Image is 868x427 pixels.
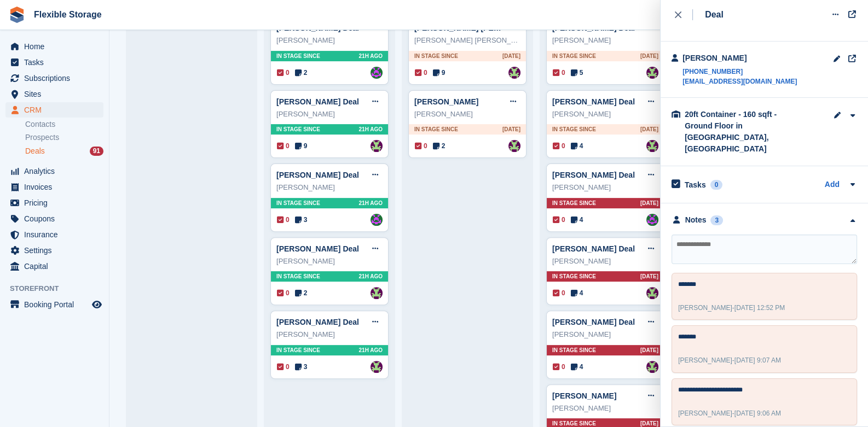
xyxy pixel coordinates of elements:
h2: Tasks [685,180,706,190]
span: 9 [295,141,308,151]
a: Rachael Fisher [508,67,520,79]
div: [PERSON_NAME] [276,256,383,267]
img: stora-icon-8386f47178a22dfd0bd8f6a31ec36ba5ce8667c1dd55bd0f319d3a0aa187defe.svg [9,7,25,23]
span: In stage since [276,346,320,354]
a: [PERSON_NAME] Deal [276,318,359,326]
a: Preview store [90,298,103,311]
div: - [678,408,781,418]
img: Rachael Fisher [371,287,383,299]
span: 0 [553,68,565,78]
a: [PERSON_NAME] Deal [552,244,635,253]
span: 3 [295,215,308,225]
a: Rachael Fisher [646,361,658,373]
img: Rachael Fisher [371,140,383,152]
span: 4 [571,362,583,372]
div: 91 [90,147,103,156]
span: In stage since [552,272,596,280]
span: CRM [24,102,90,118]
div: 0 [710,180,723,190]
a: [PERSON_NAME] Deal [276,171,359,179]
span: 21H AGO [358,272,383,280]
a: menu [5,259,103,274]
span: Prospects [25,132,59,143]
a: [PERSON_NAME] Deal [276,244,359,253]
span: 21H AGO [358,52,383,60]
span: [PERSON_NAME] [678,356,732,364]
span: Tasks [24,55,90,70]
a: Rachael Fisher [646,67,658,79]
div: [PERSON_NAME] [552,109,658,120]
div: - [678,303,785,313]
span: In stage since [552,125,596,133]
span: [DATE] [640,272,658,280]
a: Deals 91 [25,145,103,157]
span: In stage since [276,125,320,133]
span: [DATE] [502,52,520,60]
span: Sites [24,86,90,102]
div: [PERSON_NAME] [276,35,383,46]
span: 21H AGO [358,346,383,354]
a: [PHONE_NUMBER] [682,67,797,77]
span: Invoices [24,179,90,195]
span: 21H AGO [358,125,383,133]
div: Deal [705,8,724,21]
span: In stage since [414,125,458,133]
a: menu [5,179,103,195]
span: 0 [415,141,427,151]
span: 4 [571,288,583,298]
div: [PERSON_NAME] [276,329,383,340]
a: [PERSON_NAME] Deal [552,318,635,326]
span: 2 [295,68,308,78]
div: [PERSON_NAME] [276,109,383,120]
div: [PERSON_NAME] [PERSON_NAME] [414,35,520,46]
div: [PERSON_NAME] [552,35,658,46]
a: Daniel Douglas [646,214,658,226]
img: Daniel Douglas [371,67,383,79]
span: 0 [553,288,565,298]
span: Storefront [10,283,109,294]
span: Analytics [24,163,90,179]
a: menu [5,71,103,86]
span: 21H AGO [358,199,383,207]
span: [DATE] [640,346,658,354]
img: Rachael Fisher [508,140,520,152]
a: Rachael Fisher [371,361,383,373]
a: [PERSON_NAME] Deal [276,97,359,106]
div: [PERSON_NAME] [552,329,658,340]
a: menu [5,55,103,70]
a: Prospects [25,132,103,143]
a: [PERSON_NAME] [552,391,616,400]
div: [PERSON_NAME] [682,52,797,64]
span: Pricing [24,195,90,210]
span: 9 [433,68,445,78]
span: [PERSON_NAME] [678,304,732,312]
div: [PERSON_NAME] [552,256,658,267]
span: Settings [24,243,90,258]
span: In stage since [276,52,320,60]
a: menu [5,297,103,312]
span: [DATE] [640,125,658,133]
span: 0 [553,215,565,225]
a: [PERSON_NAME] Deal [552,171,635,179]
img: Rachael Fisher [646,140,658,152]
a: [PERSON_NAME] [414,97,478,106]
a: menu [5,211,103,226]
span: 4 [571,215,583,225]
span: 0 [277,68,290,78]
span: 0 [277,141,290,151]
span: Booking Portal [24,297,90,312]
span: 0 [277,215,290,225]
span: [DATE] 12:52 PM [734,304,785,312]
img: Rachael Fisher [646,287,658,299]
span: In stage since [276,199,320,207]
div: Notes [685,214,707,226]
a: [PERSON_NAME] Deal [552,97,635,106]
span: 2 [295,288,308,298]
span: 4 [571,141,583,151]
